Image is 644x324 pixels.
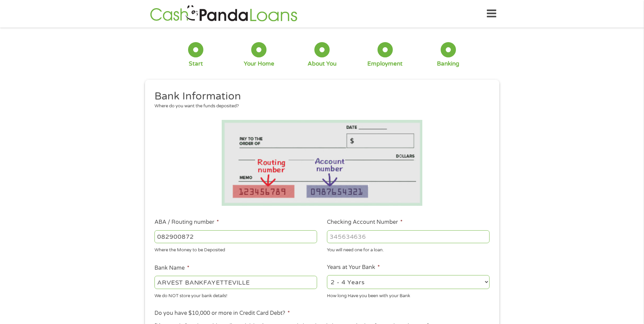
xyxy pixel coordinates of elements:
[327,264,380,271] label: Years at Your Bank
[367,60,403,68] div: Employment
[154,290,317,299] div: We do NOT store your bank details!
[222,120,423,206] img: Routing number location
[189,60,203,68] div: Start
[327,230,490,243] input: 345634636
[244,60,274,68] div: Your Home
[154,245,317,254] div: Where the Money to be Deposited
[148,4,299,23] img: GetLoanNow Logo
[327,219,403,226] label: Checking Account Number
[154,219,219,226] label: ABA / Routing number
[327,290,490,299] div: How long Have you been with your Bank
[154,103,484,110] div: Where do you want the funds deposited?
[154,230,317,243] input: 263177916
[154,90,484,103] h2: Bank Information
[154,310,290,317] label: Do you have $10,000 or more in Credit Card Debt?
[154,265,189,272] label: Bank Name
[308,60,336,68] div: About You
[327,245,490,254] div: You will need one for a loan.
[437,60,459,68] div: Banking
